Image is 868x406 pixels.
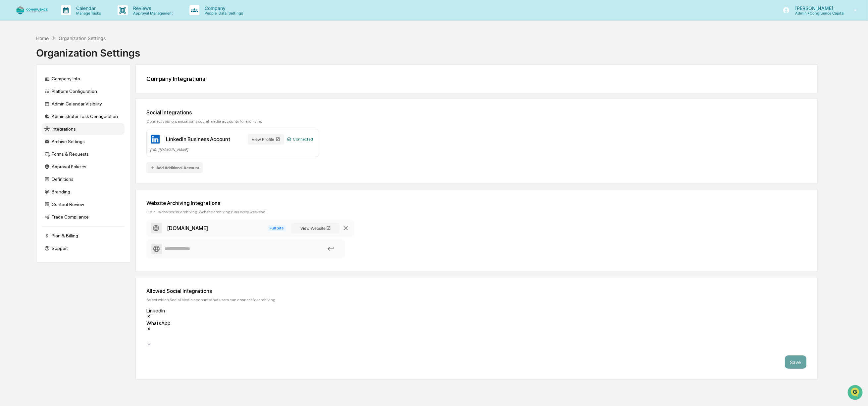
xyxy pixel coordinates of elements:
[146,307,312,314] div: LinkedIn
[291,223,339,233] button: View Website
[42,242,125,254] div: Support
[790,11,844,16] p: Admin • Congruence Capital
[42,186,125,198] div: Branding
[30,51,109,57] div: Start new chat
[146,119,806,124] div: Connect your organization's social media accounts for archiving
[13,108,19,113] img: 1746055101610-c473b297-6a78-478c-a979-82029cc54cd1
[59,90,72,95] span: [DATE]
[59,35,106,41] div: Organization Settings
[7,101,17,112] img: Jack Rasmussen
[42,211,125,223] div: Trade Compliance
[146,75,806,82] div: Company Integrations
[7,73,42,79] div: Past conversations
[146,210,806,214] div: List all websites for archiving. Website archiving runs every weekend
[47,164,80,169] a: Powered byPylon
[36,35,49,41] div: Home
[30,57,91,62] div: We're available if you need us!
[785,355,806,369] button: Save
[7,136,12,141] div: 🖐️
[17,30,109,37] input: Clear
[42,173,125,185] div: Definitions
[71,11,104,16] p: Manage Tasks
[103,72,121,80] button: See all
[167,225,208,231] div: www.congruencecapital.com
[7,148,12,154] div: 🔎
[42,136,125,147] div: Archive Settings
[71,5,104,11] p: Calendar
[199,5,246,11] p: Company
[13,148,42,154] span: Data Lookup
[146,298,806,302] div: Select which Social Media accounts that users can connect for archiving
[790,5,844,11] p: [PERSON_NAME]
[16,6,48,15] img: logo
[59,108,72,113] span: [DATE]
[146,288,806,294] div: Allowed Social Integrations
[42,73,125,85] div: Company Info
[42,148,125,160] div: Forms & Requests
[55,90,57,95] span: •
[128,5,176,11] p: Reviews
[42,198,125,210] div: Content Review
[36,42,140,59] div: Organization Settings
[847,384,865,402] iframe: Open customer support
[42,161,125,173] div: Approval Policies
[268,225,286,231] span: Full Site
[21,90,54,95] span: [PERSON_NAME]
[55,135,82,142] span: Attestations
[113,53,121,61] button: Start new chat
[42,110,125,122] div: Administrator Task Configuration
[128,11,176,16] p: Approval Management
[14,51,26,62] img: 8933085812038_c878075ebb4cc5468115_72.jpg
[7,84,17,94] img: Jack Rasmussen
[7,51,19,62] img: 1746055101610-c473b297-6a78-478c-a979-82029cc54cd1
[248,134,284,144] button: View Profile
[42,123,125,135] div: Integrations
[7,14,121,24] p: How can we help?
[42,85,125,97] div: Platform Configuration
[146,200,806,206] div: Website Archiving Integrations
[146,109,806,116] div: Social Integrations
[166,136,230,142] div: LinkedIn Business Account
[146,320,312,326] div: WhatsApp
[287,137,313,142] div: Connected
[13,135,43,142] span: Preclearance
[150,147,316,152] div: [URL][DOMAIN_NAME]
[55,108,57,113] span: •
[4,133,45,144] a: 🖐️Preclearance
[48,136,53,141] div: 🗄️
[146,162,203,173] button: Add Additional Account
[45,133,85,144] a: 🗄️Attestations
[13,90,19,96] img: 1746055101610-c473b297-6a78-478c-a979-82029cc54cd1
[42,98,125,110] div: Admin Calendar Visibility
[146,314,312,320] div: Remove LinkedIn
[66,164,80,169] span: Pylon
[150,134,161,144] img: LinkedIn Business Account Icon
[199,11,246,16] p: People, Data, Settings
[21,108,54,113] span: [PERSON_NAME]
[4,145,44,157] a: 🔎Data Lookup
[42,230,125,242] div: Plan & Billing
[146,326,312,333] div: Remove WhatsApp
